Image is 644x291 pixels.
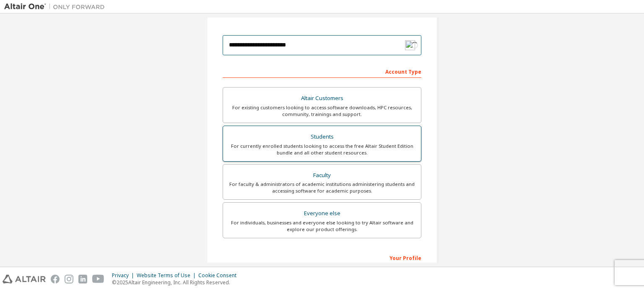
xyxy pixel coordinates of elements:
div: Account Type [223,64,421,78]
img: instagram.svg [65,275,73,283]
div: Students [228,131,416,143]
img: Altair One [4,3,109,11]
div: Faculty [228,170,416,181]
div: For currently enrolled students looking to access the free Altair Student Edition bundle and all ... [228,143,416,156]
div: Your Profile [223,251,421,264]
div: For individuals, businesses and everyone else looking to try Altair software and explore our prod... [228,219,416,233]
div: Website Terms of Use [137,272,198,279]
div: For faculty & administrators of academic institutions administering students and accessing softwa... [228,181,416,194]
img: altair_logo.svg [3,275,46,283]
div: Altair Customers [228,93,416,104]
div: Everyone else [228,208,416,219]
div: For existing customers looking to access software downloads, HPC resources, community, trainings ... [228,104,416,118]
div: Privacy [112,272,137,279]
div: Cookie Consent [198,272,241,279]
p: © 2025 Altair Engineering, Inc. All Rights Reserved. [112,279,241,286]
img: npw-badge-icon-locked.svg [405,40,415,50]
img: linkedin.svg [78,275,87,283]
img: facebook.svg [51,275,60,283]
img: youtube.svg [92,275,104,283]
